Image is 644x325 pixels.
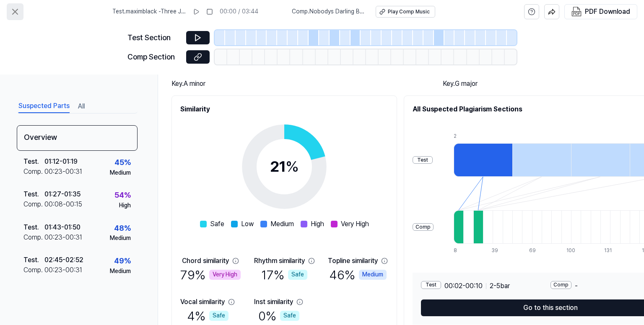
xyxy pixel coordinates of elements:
[421,281,441,289] div: Test
[270,219,294,229] span: Medium
[548,8,556,15] img: share
[209,311,229,321] div: Safe
[524,4,539,19] button: help
[44,199,82,209] div: 00:08 - 00:15
[254,297,293,307] div: Inst similarity
[376,6,435,18] button: Play Comp Music
[44,222,80,232] div: 01:43 - 01:50
[551,281,571,289] div: Comp
[110,234,131,242] div: Medium
[444,281,483,291] span: 00:02 - 00:10
[258,307,299,325] div: 0 %
[280,311,299,321] div: Safe
[454,247,463,254] div: 8
[388,8,430,15] div: Play Comp Music
[114,222,131,235] div: 48 %
[585,6,630,17] div: PDF Download
[110,169,131,177] div: Medium
[490,281,510,291] span: 2 - 5 bar
[23,265,44,275] div: Comp .
[114,255,131,267] div: 49 %
[220,8,258,16] div: 00:00 / 03:44
[270,155,299,178] div: 21
[454,133,512,140] div: 2
[210,219,224,229] span: Safe
[23,189,44,199] div: Test .
[341,219,369,229] span: Very High
[23,222,44,232] div: Test .
[329,266,387,284] div: 46 %
[119,201,131,210] div: High
[114,189,131,201] div: 54 %
[114,157,131,169] div: 45 %
[23,167,44,177] div: Comp .
[413,223,434,231] div: Comp
[328,256,378,266] div: Topline similarity
[292,8,366,16] span: Comp . Nobodys Darling But Mine
[491,247,501,254] div: 39
[78,100,85,113] button: All
[44,189,80,199] div: 01:27 - 01:35
[566,247,576,254] div: 100
[286,157,299,175] span: %
[261,266,307,284] div: 17 %
[44,232,82,242] div: 00:23 - 00:31
[180,104,388,114] h2: Similarity
[44,157,78,167] div: 01:12 - 01:19
[604,247,614,254] div: 131
[311,219,324,229] span: High
[254,256,305,266] div: Rhythm similarity
[23,255,44,265] div: Test .
[209,270,241,280] div: Very High
[182,256,229,266] div: Chord similarity
[528,8,535,16] svg: help
[413,156,433,164] div: Test
[359,270,387,280] div: Medium
[127,51,181,63] div: Comp Section
[570,5,632,19] button: PDF Download
[529,247,539,254] div: 69
[18,100,70,113] button: Suspected Parts
[17,125,138,151] div: Overview
[23,232,44,242] div: Comp .
[44,265,82,275] div: 00:23 - 00:31
[127,32,181,44] div: Test Section
[171,79,426,89] div: Key. A minor
[44,167,82,177] div: 00:23 - 00:31
[112,8,186,16] span: Test . maximblack -Three Jewels (Remix)_pn
[187,307,229,325] div: 4 %
[241,219,254,229] span: Low
[180,266,241,284] div: 79 %
[180,297,225,307] div: Vocal similarity
[23,199,44,209] div: Comp .
[44,255,83,265] div: 02:45 - 02:52
[571,7,582,17] img: PDF Download
[288,270,307,280] div: Safe
[110,267,131,276] div: Medium
[23,157,44,167] div: Test .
